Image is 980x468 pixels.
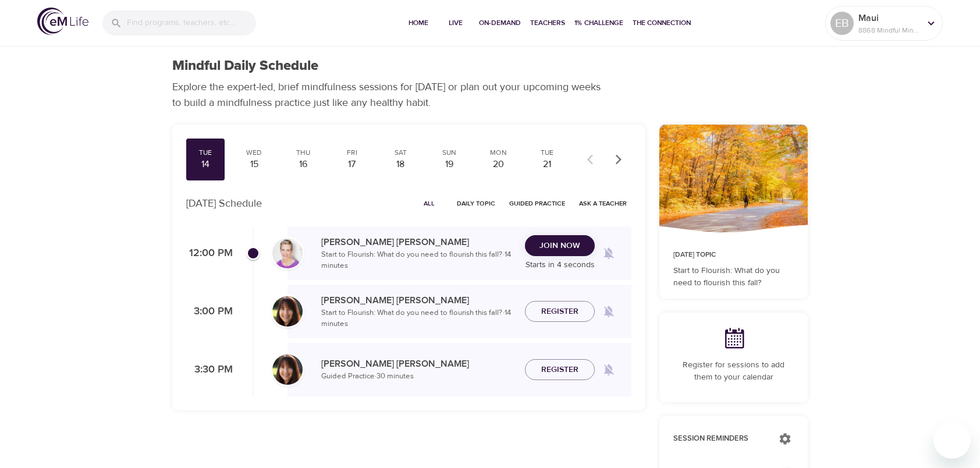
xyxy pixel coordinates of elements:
span: The Connection [633,17,691,29]
p: Start to Flourish: What do you need to flourish this fall? · 14 minutes [321,249,516,272]
button: Register [525,359,595,381]
span: Guided Practice [509,198,565,209]
span: Register [541,304,578,319]
button: All [410,194,448,212]
div: 16 [289,158,318,171]
div: 14 [191,158,220,171]
p: Start to Flourish: What do you need to flourish this fall? · 14 minutes [321,307,516,330]
button: Register [525,301,595,322]
span: Register [541,363,578,377]
p: 8868 Mindful Minutes [858,25,920,36]
img: Andrea_Lieberstein-min.jpg [272,354,303,385]
div: 18 [386,158,416,171]
p: Starts in 4 seconds [525,259,595,271]
span: Ask a Teacher [579,198,627,209]
img: kellyb.jpg [272,238,303,268]
div: Sat [386,148,416,158]
p: Register for sessions to add them to your calendar [673,359,794,384]
span: Live [442,17,470,29]
p: 3:00 PM [186,304,233,320]
div: Thu [289,148,318,158]
input: Find programs, teachers, etc... [127,10,256,36]
div: 19 [435,158,464,171]
div: 21 [532,158,562,171]
div: Tue [532,148,562,158]
p: 12:00 PM [186,246,233,261]
p: Guided Practice · 30 minutes [321,371,516,382]
span: Join Now [539,239,580,253]
div: Mon [484,148,513,158]
span: Remind me when a class goes live every Tuesday at 3:30 PM [595,356,623,384]
span: Remind me when a class goes live every Tuesday at 12:00 PM [595,239,623,267]
p: 3:30 PM [186,362,233,378]
span: Teachers [530,17,565,29]
p: Explore the expert-led, brief mindfulness sessions for [DATE] or plan out your upcoming weeks to ... [172,79,609,111]
p: [PERSON_NAME] [PERSON_NAME] [321,357,516,371]
p: [DATE] Topic [673,250,794,260]
p: [PERSON_NAME] [PERSON_NAME] [321,293,516,307]
img: logo [37,8,88,35]
h1: Mindful Daily Schedule [172,58,318,75]
span: Daily Topic [457,198,495,209]
p: [PERSON_NAME] [PERSON_NAME] [321,235,516,249]
iframe: Button to launch messaging window [933,421,971,459]
div: Tue [191,148,220,158]
span: On-Demand [479,17,521,29]
div: 17 [338,158,367,171]
span: Remind me when a class goes live every Tuesday at 3:00 PM [595,297,623,325]
p: Maui [858,11,920,25]
div: Fri [338,148,367,158]
p: [DATE] Schedule [186,196,262,211]
div: 15 [240,158,269,171]
button: Guided Practice [505,194,570,212]
button: Daily Topic [452,194,500,212]
p: Session Reminders [673,433,767,445]
img: Andrea_Lieberstein-min.jpg [272,296,303,327]
button: Ask a Teacher [574,194,631,212]
div: Sun [435,148,464,158]
span: 1% Challenge [574,17,623,29]
div: EB [830,12,854,35]
span: Home [404,17,432,29]
span: All [415,198,443,209]
p: Start to Flourish: What do you need to flourish this fall? [673,265,794,289]
div: 20 [484,158,513,171]
div: Wed [240,148,269,158]
button: Join Now [525,235,595,257]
